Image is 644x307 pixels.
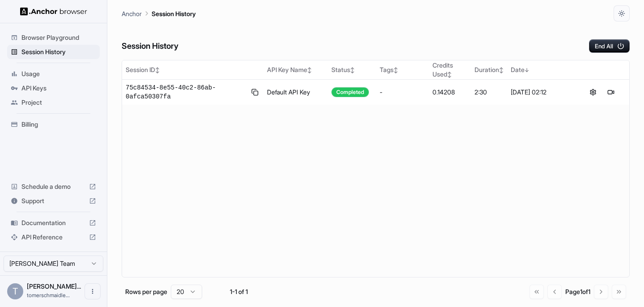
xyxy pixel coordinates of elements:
[7,194,100,208] div: Support
[7,179,100,194] div: Schedule a demo
[27,282,81,290] span: Tomer Schmaidler
[7,67,100,81] div: Usage
[7,95,100,110] div: Project
[525,67,529,73] span: ↓
[7,216,100,230] div: Documentation
[475,65,504,74] div: Duration
[263,80,328,105] td: Default API Key
[21,98,96,107] span: Project
[21,120,96,129] span: Billing
[7,230,100,244] div: API Reference
[122,9,196,18] nav: breadcrumb
[7,117,100,132] div: Billing
[394,67,398,73] span: ↕
[27,292,70,298] span: tomerschmaidler@gmail.com
[565,287,590,296] div: Page 1 of 1
[499,67,504,73] span: ↕
[216,287,261,296] div: 1-1 of 1
[21,47,96,56] span: Session History
[122,9,142,18] p: Anchor
[511,65,571,74] div: Date
[380,65,425,74] div: Tags
[21,196,85,205] span: Support
[447,71,452,78] span: ↕
[21,33,96,42] span: Browser Playground
[432,61,467,79] div: Credits Used
[20,7,87,16] img: Anchor Logo
[267,65,324,74] div: API Key Name
[21,233,85,242] span: API Reference
[126,65,260,74] div: Session ID
[475,88,504,97] div: 2:30
[331,87,369,97] div: Completed
[21,182,85,191] span: Schedule a demo
[7,30,100,45] div: Browser Playground
[432,88,467,97] div: 0.14208
[7,81,100,95] div: API Keys
[152,9,196,18] p: Session History
[155,67,160,73] span: ↕
[7,283,23,299] div: T
[125,287,167,296] p: Rows per page
[85,283,101,299] button: Open menu
[21,218,85,227] span: Documentation
[21,84,96,93] span: API Keys
[7,45,100,59] div: Session History
[21,69,96,78] span: Usage
[589,39,630,53] button: End All
[380,88,425,97] div: -
[122,40,178,53] h6: Session History
[126,83,247,101] span: 75c84534-8e55-40c2-86ab-0afca50307fa
[307,67,312,73] span: ↕
[331,65,373,74] div: Status
[511,88,571,97] div: [DATE] 02:12
[350,67,355,73] span: ↕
